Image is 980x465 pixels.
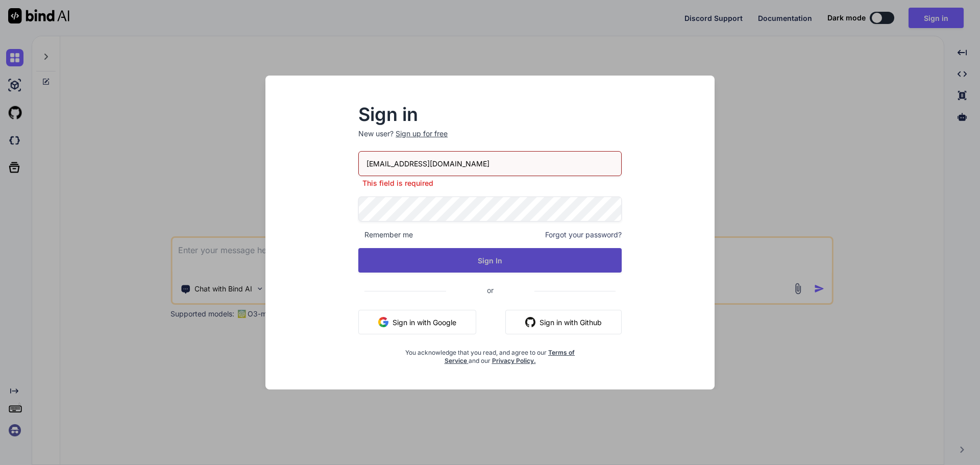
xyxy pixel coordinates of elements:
[358,129,622,151] p: New user?
[445,349,575,364] a: Terms of Service
[378,317,388,327] img: google
[396,129,448,139] div: Sign up for free
[358,106,622,123] h2: Sign in
[358,151,622,176] input: Login or Email
[505,310,622,334] button: Sign in with Github
[402,342,578,365] div: You acknowledge that you read, and agree to our and our
[358,248,622,273] button: Sign In
[358,178,622,188] p: This field is required
[492,357,536,364] a: Privacy Policy.
[358,230,413,240] span: Remember me
[545,230,622,240] span: Forgot your password?
[446,278,534,303] span: or
[358,310,476,334] button: Sign in with Google
[525,317,535,327] img: github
